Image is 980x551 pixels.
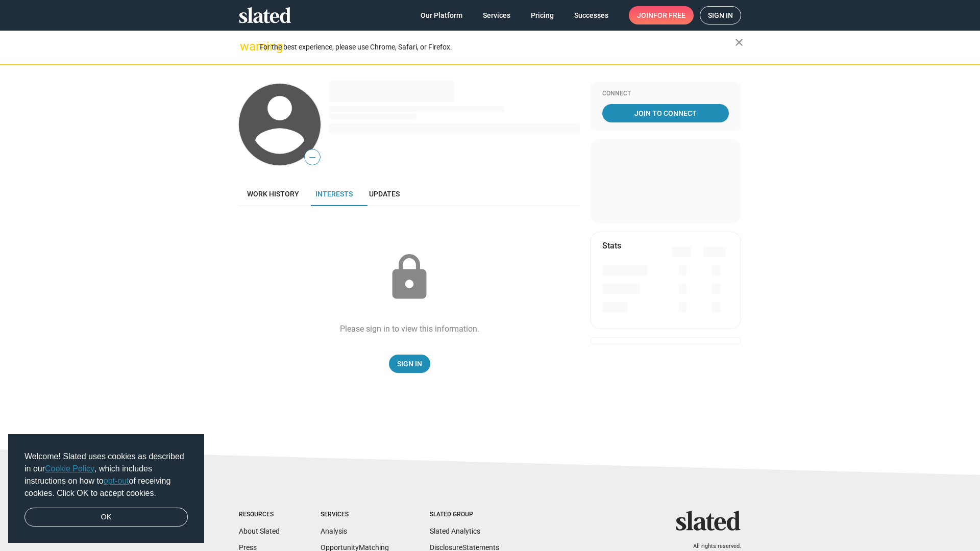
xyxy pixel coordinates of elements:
a: dismiss cookie message [24,508,188,527]
span: Pricing [531,6,554,24]
span: Updates [369,190,400,198]
a: Interests [307,182,361,206]
a: Sign in [700,6,741,24]
span: Our Platform [421,6,462,24]
div: For the best experience, please use Chrome, Safari, or Firefox. [259,40,735,54]
div: Slated Group [430,511,499,519]
div: Connect [602,90,729,98]
mat-icon: warning [240,40,252,53]
span: Welcome! Slated uses cookies as described in our , which includes instructions on how to of recei... [24,450,188,499]
span: Successes [574,6,608,24]
span: Sign in [708,7,733,24]
div: Resources [239,511,280,519]
a: Analysis [321,527,347,535]
a: Joinfor free [629,6,694,24]
a: Sign In [389,355,430,373]
a: Successes [566,6,617,24]
a: Join To Connect [602,104,729,122]
span: — [305,151,320,164]
div: cookieconsent [8,434,204,543]
span: Sign In [397,355,422,373]
div: Please sign in to view this information. [340,323,479,334]
a: Slated Analytics [430,527,480,535]
a: opt-out [104,477,129,485]
span: Join To Connect [604,104,727,122]
span: Join [637,6,685,24]
a: Our Platform [412,6,471,24]
span: Interests [315,190,353,198]
a: Work history [239,182,307,206]
span: Work history [247,190,299,198]
a: Pricing [523,6,562,24]
mat-icon: close [733,36,745,48]
mat-icon: lock [384,252,435,303]
a: Services [475,6,519,24]
span: Services [483,6,510,24]
mat-card-title: Stats [602,240,621,251]
a: Cookie Policy [45,464,94,473]
a: About Slated [239,527,280,535]
a: Updates [361,182,408,206]
div: Services [321,511,389,519]
span: for free [653,6,685,24]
